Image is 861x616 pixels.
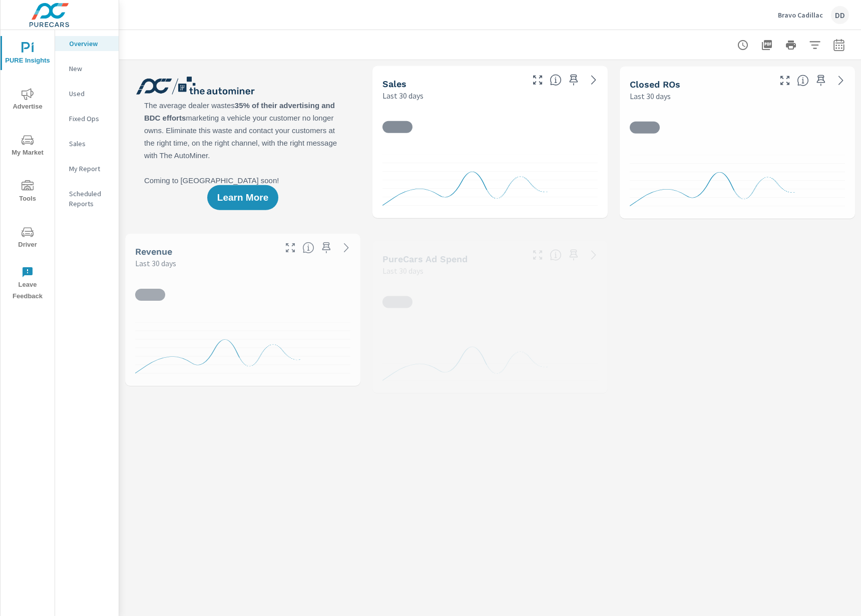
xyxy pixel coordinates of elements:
[318,240,334,256] span: Save this to your personalized report
[217,193,268,202] span: Learn More
[69,89,111,99] p: Used
[586,72,602,88] a: See more details in report
[4,42,52,67] span: PURE Insights
[207,185,278,210] button: Learn More
[630,79,680,90] h5: Closed ROs
[781,35,801,55] button: Print Report
[69,114,111,124] p: Fixed Ops
[69,164,111,174] p: My Report
[55,136,119,151] div: Sales
[382,79,406,89] h5: Sales
[586,247,602,263] a: See more details in report
[55,86,119,101] div: Used
[69,139,111,149] p: Sales
[135,257,176,269] p: Last 30 days
[550,74,562,86] span: Number of vehicles sold by the dealership over the selected date range. [Source: This data is sou...
[566,72,582,88] span: Save this to your personalized report
[69,189,111,209] p: Scheduled Reports
[777,73,793,89] button: Make Fullscreen
[4,88,52,113] span: Advertise
[55,111,119,126] div: Fixed Ops
[566,247,582,263] span: Save this to your personalized report
[1,30,55,306] div: nav menu
[55,61,119,76] div: New
[4,266,52,302] span: Leave Feedback
[69,39,111,49] p: Overview
[757,35,777,55] button: "Export Report to PDF"
[55,161,119,176] div: My Report
[778,11,823,20] p: Bravo Cadillac
[382,254,468,264] h5: PureCars Ad Spend
[813,73,829,89] span: Save this to your personalized report
[4,134,52,159] span: My Market
[4,226,52,251] span: Driver
[382,90,423,102] p: Last 30 days
[831,6,849,24] div: DD
[530,247,546,263] button: Make Fullscreen
[302,242,314,254] span: Total sales revenue over the selected date range. [Source: This data is sourced from the dealer’s...
[55,186,119,211] div: Scheduled Reports
[797,75,809,87] span: Number of Repair Orders Closed by the selected dealership group over the selected time range. [So...
[833,73,849,89] a: See more details in report
[55,36,119,51] div: Overview
[630,90,671,102] p: Last 30 days
[135,246,172,257] h5: Revenue
[338,240,354,256] a: See more details in report
[530,72,546,88] button: Make Fullscreen
[382,265,423,277] p: Last 30 days
[4,180,52,205] span: Tools
[805,35,825,55] button: Apply Filters
[69,64,111,74] p: New
[829,35,849,55] button: Select Date Range
[282,240,298,256] button: Make Fullscreen
[550,249,562,261] span: Total cost of media for all PureCars channels for the selected dealership group over the selected...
